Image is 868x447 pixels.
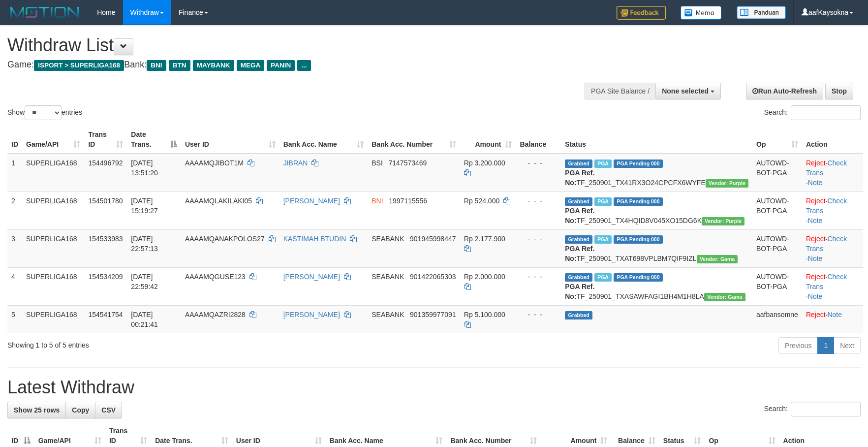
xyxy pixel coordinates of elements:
span: Rp 3.200.000 [464,159,505,167]
span: Copy 1997115556 to clipboard [389,197,427,205]
a: Reject [806,159,826,167]
span: Grabbed [565,160,592,168]
td: SUPERLIGA168 [22,229,84,267]
span: SEABANK [372,311,404,319]
span: AAAAMQJIBOT1M [185,159,244,167]
th: ID [7,126,22,154]
a: Reject [806,197,826,205]
span: 154533983 [88,235,123,243]
span: AAAAMQAZRI2828 [185,311,246,319]
span: Vendor URL: https://trx4.1velocity.biz [706,179,748,188]
a: JIBRAN [283,159,308,167]
b: PGA Ref. No: [565,283,594,300]
span: AAAAMQGUSE123 [185,273,246,281]
span: 154501780 [88,197,123,205]
span: [DATE] 22:59:42 [131,273,158,290]
span: Show 25 rows [14,406,60,414]
span: ... [297,60,310,71]
a: Reject [806,311,826,319]
th: Bank Acc. Name: activate to sort column ascending [279,126,368,154]
span: PGA Pending [614,235,663,244]
a: Previous [778,337,818,354]
a: Stop [825,83,853,99]
a: Run Auto-Refresh [746,83,823,99]
span: BNI [147,60,166,71]
span: Vendor URL: https://trx31.1velocity.biz [704,293,745,301]
a: Note [808,255,823,262]
span: Grabbed [565,311,592,319]
td: AUTOWD-BOT-PGA [752,229,802,267]
th: Bank Acc. Number: activate to sort column ascending [368,126,460,154]
h1: Latest Withdraw [7,378,861,397]
a: Check Trans [806,159,847,177]
div: - - - [520,310,557,319]
img: Button%20Memo.svg [681,6,722,20]
th: Op: activate to sort column ascending [752,126,802,154]
span: PGA Pending [614,273,663,282]
span: Grabbed [565,273,592,282]
div: - - - [520,272,557,282]
select: Showentries [25,105,62,120]
td: 2 [7,192,22,229]
td: · · [802,192,863,229]
span: 154541754 [88,311,123,319]
td: SUPERLIGA168 [22,154,84,192]
a: Note [827,311,842,319]
a: Check Trans [806,235,847,253]
a: [PERSON_NAME] [283,197,340,205]
a: Note [808,217,823,224]
a: KASTIMAH BTUDIN [283,235,346,243]
td: 3 [7,229,22,267]
a: Reject [806,235,826,243]
div: PGA Site Balance / [585,83,655,99]
a: 1 [817,337,834,354]
td: TF_250901_TXASAWFAGI1BH4M1H8LA [561,267,752,305]
a: [PERSON_NAME] [283,273,340,281]
span: Marked by aafchoeunmanni [594,273,612,282]
td: 1 [7,154,22,192]
span: PGA Pending [614,197,663,206]
td: · [802,305,863,333]
span: [DATE] 13:51:20 [131,159,158,177]
td: TF_250901_TXAT698VPLBM7QIF9IZL [561,229,752,267]
a: Note [808,179,823,187]
span: BNI [372,197,383,205]
td: aafbansomne [752,305,802,333]
span: BTN [169,60,190,71]
img: Feedback.jpg [617,6,666,20]
td: SUPERLIGA168 [22,267,84,305]
label: Search: [764,105,861,120]
span: MEGA [237,60,265,71]
span: Copy 901945998447 to clipboard [410,235,456,243]
span: AAAAMQLAKILAKI05 [185,197,252,205]
div: - - - [520,158,557,168]
th: Trans ID: activate to sort column ascending [84,126,127,154]
span: Marked by aafsoumeymey [594,160,612,168]
div: Showing 1 to 5 of 5 entries [7,336,354,350]
span: Rp 524.000 [464,197,499,205]
th: Status [561,126,752,154]
span: Copy [72,406,89,414]
td: AUTOWD-BOT-PGA [752,154,802,192]
td: 5 [7,305,22,333]
a: Next [834,337,861,354]
button: None selected [655,83,721,99]
input: Search: [791,105,861,120]
a: Copy [65,402,95,418]
input: Search: [791,402,861,416]
a: [PERSON_NAME] [283,311,340,319]
b: PGA Ref. No: [565,245,594,262]
span: PGA Pending [614,160,663,168]
span: Grabbed [565,197,592,206]
td: AUTOWD-BOT-PGA [752,267,802,305]
th: Balance [516,126,561,154]
span: Grabbed [565,235,592,244]
span: Copy 7147573469 to clipboard [389,159,427,167]
span: Copy 901422065303 to clipboard [410,273,456,281]
span: None selected [662,87,709,95]
span: Vendor URL: https://trx31.1velocity.biz [697,255,738,263]
span: Marked by aafchoeunmanni [594,235,612,244]
label: Show entries [7,105,82,120]
span: Copy 901359977091 to clipboard [410,311,456,319]
span: SEABANK [372,235,404,243]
